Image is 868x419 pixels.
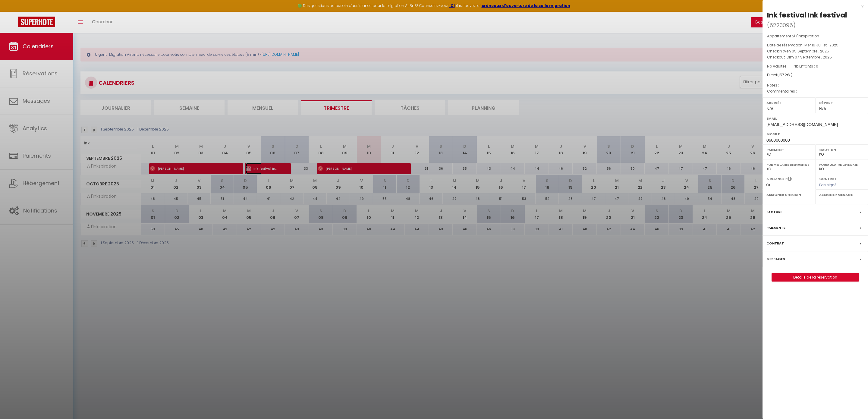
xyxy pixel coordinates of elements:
p: Checkin : [767,48,863,54]
p: Commentaires : [767,88,863,94]
p: Notes : [767,82,863,88]
span: Nb Adultes : 1 - [767,64,818,69]
span: 157.2 [779,72,787,77]
label: Contrat [766,240,784,247]
span: - [779,83,781,88]
span: Dim 07 Septembre . 2025 [787,55,832,60]
p: Checkout : [767,54,863,60]
label: Départ [819,100,864,106]
label: Contrat [819,176,837,180]
label: A relancer [766,176,787,181]
span: [EMAIL_ADDRESS][DOMAIN_NAME] [766,122,838,127]
span: N/A [819,106,826,111]
label: Caution [819,147,864,153]
div: Ink festival Ink festival [767,10,847,20]
span: 0600000000 [766,138,790,143]
label: Assigner Menage [819,192,864,198]
div: x [763,3,863,10]
span: ( € ) [777,72,792,77]
span: N/A [766,106,773,111]
div: Direct [767,72,863,78]
span: À l'Inkspiration [793,33,819,39]
label: Arrivée [766,100,811,106]
label: Assigner Checkin [766,192,811,198]
label: Formulaire Checkin [819,162,864,168]
label: Messages [766,256,785,262]
button: Ouvrir le widget de chat LiveChat [5,2,23,20]
label: Paiement [766,147,811,153]
span: 6223096 [769,21,793,29]
button: Détails de la réservation [772,273,859,282]
label: Formulaire Bienvenue [766,162,811,168]
p: Date de réservation : [767,42,863,48]
span: Pas signé [819,182,837,187]
i: Sélectionner OUI si vous souhaiter envoyer les séquences de messages post-checkout [788,176,792,183]
label: Mobile [766,131,864,137]
p: Appartement : [767,33,863,39]
span: Mer 16 Juillet . 2025 [804,43,838,48]
label: Paiements [766,225,785,231]
a: Détails de la réservation [772,273,859,281]
span: Nb Enfants : 0 [794,64,818,69]
label: Facture [766,209,782,215]
label: Email [766,115,864,121]
span: Ven 05 Septembre . 2025 [784,49,829,54]
span: ( ) [767,21,796,29]
span: - [797,89,799,94]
